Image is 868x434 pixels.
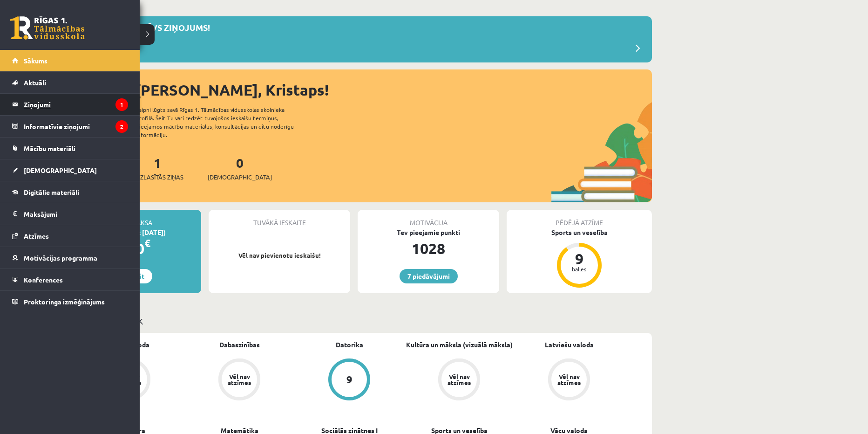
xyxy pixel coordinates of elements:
a: Datorika [336,340,363,350]
span: Konferences [24,276,63,284]
span: Digitālie materiāli [24,188,79,196]
a: Sākums [12,50,128,71]
span: Aktuāli [24,78,46,87]
legend: Maksājumi [24,203,128,225]
a: Vēl nav atzīmes [514,358,624,402]
a: Kultūra un māksla (vizuālā māksla) [406,340,513,350]
span: Atzīmes [24,232,49,240]
a: Atzīmes [12,225,128,247]
div: Vēl nav atzīmes [556,373,582,386]
a: Latviešu valoda [545,340,594,350]
span: [DEMOGRAPHIC_DATA] [208,172,272,182]
a: Motivācijas programma [12,247,128,269]
div: Vēl nav atzīmes [446,373,472,386]
span: Motivācijas programma [24,254,97,262]
span: Sākums [24,56,47,65]
a: Rīgas 1. Tālmācības vidusskola [10,16,85,40]
div: Motivācija [358,210,499,227]
a: [DEMOGRAPHIC_DATA] [12,159,128,181]
span: [DEMOGRAPHIC_DATA] [24,166,97,174]
p: Mācību plāns 11.b2 JK [60,315,648,327]
a: Proktoringa izmēģinājums [12,291,128,312]
a: Sports un veselība 9 balles [507,227,652,289]
a: Informatīvie ziņojumi2 [12,116,128,137]
a: 0[DEMOGRAPHIC_DATA] [208,154,272,182]
a: Konferences [12,269,128,290]
a: Jauns informatīvs ziņojums! Mācību process ar 01.09. [61,21,647,58]
span: € [144,236,150,250]
a: Aktuāli [12,72,128,93]
a: 9 [294,358,404,402]
div: Tev pieejamie punkti [358,227,499,237]
a: 1Neizlasītās ziņas [131,154,183,182]
div: Laipni lūgts savā Rīgas 1. Tālmācības vidusskolas skolnieka profilā. Šeit Tu vari redzēt tuvojošo... [136,105,310,139]
div: [PERSON_NAME], Kristaps! [135,79,652,101]
a: Vēl nav atzīmes [404,358,514,402]
div: Tuvākā ieskaite [209,210,350,227]
a: Dabaszinības [219,340,260,350]
i: 2 [115,120,128,133]
div: 1028 [358,237,499,260]
p: Vēl nav pievienotu ieskaišu! [213,251,346,260]
div: Sports un veselība [507,227,652,237]
span: Neizlasītās ziņas [131,172,183,182]
div: 9 [346,374,353,385]
div: Vēl nav atzīmes [226,373,252,386]
a: Maksājumi [12,203,128,225]
a: Mācību materiāli [12,138,128,159]
legend: Informatīvie ziņojumi [24,116,128,137]
a: 7 piedāvājumi [400,269,458,283]
a: Vēl nav atzīmes [184,358,294,402]
div: 9 [565,251,593,266]
i: 1 [115,98,128,111]
legend: Ziņojumi [24,94,128,115]
a: Digitālie materiāli [12,181,128,203]
span: Mācību materiāli [24,144,75,152]
div: balles [565,266,593,272]
a: Ziņojumi1 [12,94,128,115]
div: Pēdējā atzīme [507,210,652,227]
span: Proktoringa izmēģinājums [24,297,105,306]
p: Jauns informatīvs ziņojums! [75,21,210,34]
